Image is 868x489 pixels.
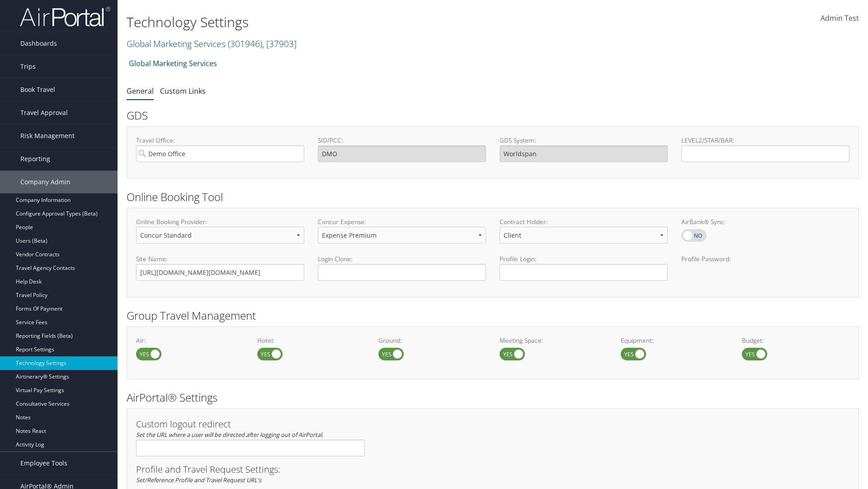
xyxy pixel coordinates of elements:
[821,13,859,23] span: Admin Test
[681,136,849,145] label: LEVEL2/STAR/BAR:
[500,136,668,145] label: GDS System:
[127,86,154,96] a: General
[257,336,365,345] label: Hotel:
[500,217,668,226] label: Contract Holder:
[262,38,297,50] span: , [ 37903 ]
[621,336,728,345] label: Equipment:
[127,108,852,123] h2: GDS
[127,38,297,50] a: Global Marketing Services
[127,308,859,323] h2: Group Travel Management
[127,189,859,205] h2: Online Booking Tool
[20,32,57,55] span: Dashboards
[681,229,707,242] label: AirBank® Sync
[228,38,262,50] span: ( 301946 )
[500,254,668,280] label: Profile Login:
[20,101,68,124] span: Travel Approval
[378,336,486,345] label: Ground:
[20,452,67,475] span: Employee Tools
[127,390,859,405] h2: AirPortal® Settings
[160,86,206,96] a: Custom Links
[20,55,36,78] span: Trips
[136,431,323,439] em: Set the URL where a user will be directed after logging out of AirPortal.
[136,217,304,226] label: Online Booking Provider:
[318,254,486,264] label: Login Clone:
[20,148,50,170] span: Reporting
[20,6,110,27] img: airportal-logo.png
[821,5,859,33] a: Admin Test
[136,476,261,484] em: Set/Reference Profile and Travel Request URL's
[500,264,668,281] input: Profile Login:
[318,217,486,226] label: Concur Expense:
[20,125,75,147] span: Risk Management
[742,336,849,345] label: Budget:
[136,465,849,474] h3: Profile and Travel Request Settings:
[681,217,849,226] label: AirBank® Sync:
[136,136,304,145] label: Travel Office:
[136,254,304,264] label: Site Name:
[136,420,365,429] h3: Custom logout redirect
[500,336,607,345] label: Meeting Space:
[127,13,615,32] h1: Technology Settings
[20,78,55,101] span: Book Travel
[20,171,71,193] span: Company Admin
[318,136,486,145] label: SID/PCC:
[129,54,217,72] a: Global Marketing Services
[136,336,244,345] label: Air:
[681,254,849,280] label: Profile Password:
